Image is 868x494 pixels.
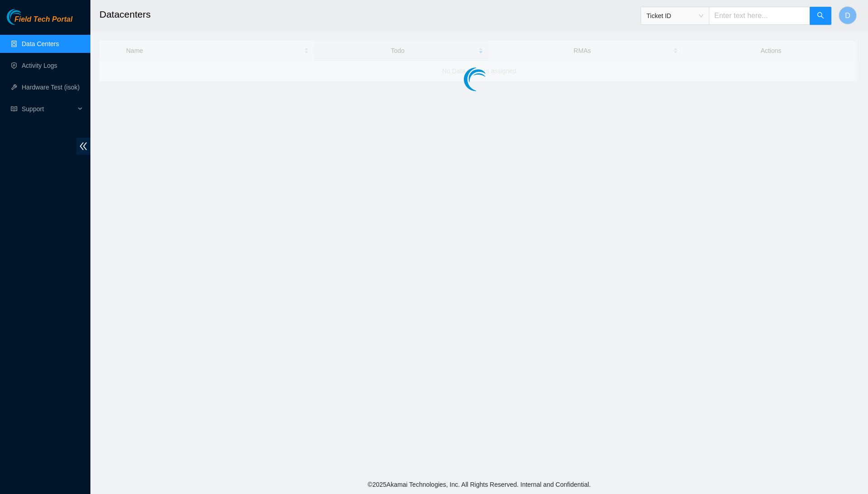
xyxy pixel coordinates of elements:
[7,9,46,25] img: Akamai Technologies
[817,12,824,20] span: search
[22,40,59,47] a: Data Centers
[845,10,850,21] span: D
[14,15,72,24] span: Field Tech Portal
[646,9,703,23] span: Ticket ID
[22,62,57,69] a: Activity Logs
[11,106,17,112] span: read
[22,100,75,118] span: Support
[839,6,857,24] button: D
[709,7,810,25] input: Enter text here...
[90,475,868,494] footer: © 2025 Akamai Technologies, Inc. All Rights Reserved. Internal and Confidential.
[76,138,90,155] span: double-left
[810,7,831,25] button: search
[22,84,80,91] a: Hardware Test (isok)
[7,16,72,28] a: Akamai TechnologiesField Tech Portal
